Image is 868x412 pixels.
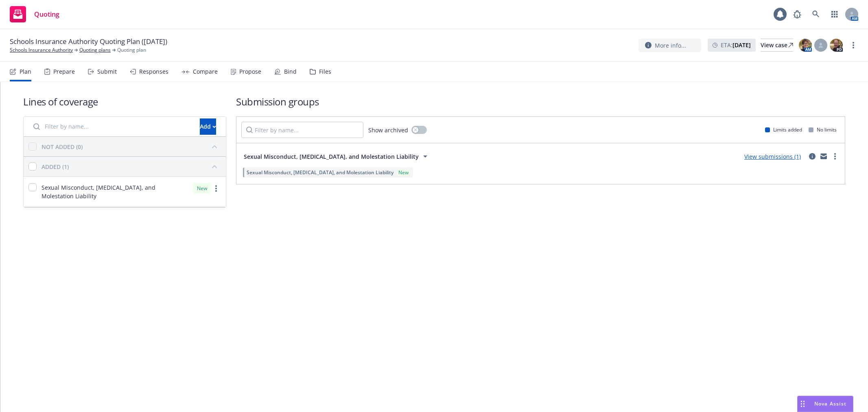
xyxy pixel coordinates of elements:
div: View case [761,39,793,51]
span: Sexual Misconduct, [MEDICAL_DATA], and Molestation Liability [247,169,394,176]
span: Quoting [34,11,59,18]
input: Filter by name... [28,118,195,135]
div: Submit [97,68,117,75]
span: Sexual Misconduct, [MEDICAL_DATA], and Molestation Liability [244,152,419,161]
div: Drag to move [798,396,808,412]
div: NOT ADDED (0) [42,142,83,151]
a: Quoting plans [79,46,111,54]
button: Sexual Misconduct, [MEDICAL_DATA], and Molestation Liability [241,148,433,164]
div: New [397,169,410,176]
div: Responses [139,68,168,75]
div: Limits added [765,126,802,133]
div: Plan [20,68,31,75]
button: Add [200,118,216,135]
div: Compare [193,68,218,75]
div: Prepare [53,68,75,75]
a: Search [808,6,824,22]
a: more [848,40,858,50]
span: Quoting plan [117,46,146,54]
button: Nova Assist [797,396,853,412]
h1: Submission groups [236,95,845,108]
a: Quoting [7,3,63,26]
span: ETA : [721,41,751,49]
a: more [830,151,840,161]
div: New [193,183,211,193]
a: mail [819,151,829,161]
span: Schools Insurance Authority Quoting Plan ([DATE]) [10,37,167,46]
strong: [DATE] [732,41,751,49]
a: Schools Insurance Authority [10,46,73,54]
a: View case [761,39,793,52]
a: more [211,184,221,193]
a: View submissions (1) [744,153,801,160]
div: Propose [239,68,261,75]
span: Sexual Misconduct, [MEDICAL_DATA], and Molestation Liability [42,183,188,200]
button: More info... [638,39,701,52]
img: photo [799,39,812,52]
button: NOT ADDED (0) [42,140,221,153]
button: ADDED (1) [42,160,221,173]
span: More info... [655,41,686,50]
span: Nova Assist [814,400,846,407]
div: ADDED (1) [42,162,69,171]
div: No limits [809,126,837,133]
span: Show archived [368,126,408,134]
a: Report a Bug [789,6,805,22]
img: photo [830,39,843,52]
div: Files [319,68,331,75]
a: Switch app [826,6,843,22]
a: circleInformation [807,151,817,161]
h1: Lines of coverage [23,95,226,108]
div: Bind [284,68,297,75]
input: Filter by name... [241,122,363,138]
